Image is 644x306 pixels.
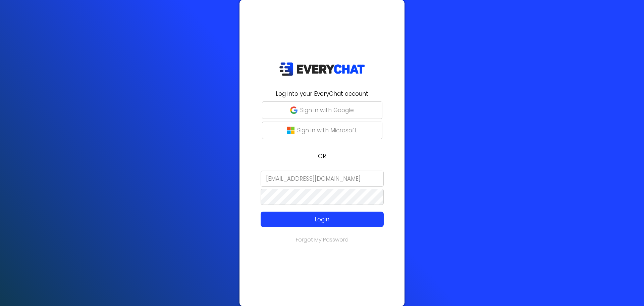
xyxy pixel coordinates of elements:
a: Forgot My Password [296,236,348,244]
img: google-g.png [290,106,298,114]
button: Sign in with Google [262,101,382,119]
p: Login [273,215,371,224]
h2: Log into your EveryChat account [244,89,400,98]
p: Sign in with Google [300,106,354,115]
button: Sign in with Microsoft [262,122,382,139]
p: OR [244,152,400,161]
button: Login [261,212,384,227]
img: EveryChat_logo_dark.png [279,62,365,76]
p: Sign in with Microsoft [297,126,357,135]
input: Email [261,171,384,187]
img: microsoft-logo.png [287,127,294,134]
